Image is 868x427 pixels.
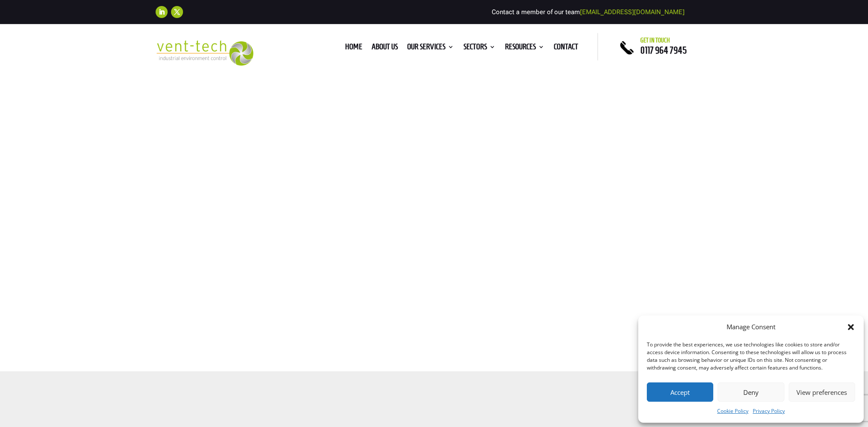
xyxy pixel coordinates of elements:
a: Resources [505,44,544,53]
a: Follow on LinkedIn [156,6,168,18]
a: Follow on X [171,6,183,18]
a: Sectors [463,44,496,53]
span: Get in touch [640,37,670,44]
span: Contact a member of our team [492,8,685,16]
div: Manage Consent [727,322,775,332]
img: 2023-09-27T08_35_16.549ZVENT-TECH---Clear-background [156,40,254,66]
div: Close dialog [847,323,855,331]
a: 0117 964 7945 [640,45,687,55]
a: Our Services [407,44,454,53]
button: Deny [718,382,784,402]
a: Home [345,44,362,53]
div: To provide the best experiences, we use technologies like cookies to store and/or access device i... [647,341,854,372]
a: Cookie Policy [717,406,748,416]
a: Privacy Policy [753,406,785,416]
a: [EMAIL_ADDRESS][DOMAIN_NAME] [580,8,685,16]
a: About us [372,44,398,53]
button: View preferences [789,382,855,402]
a: Contact [554,44,578,53]
button: Accept [647,382,713,402]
